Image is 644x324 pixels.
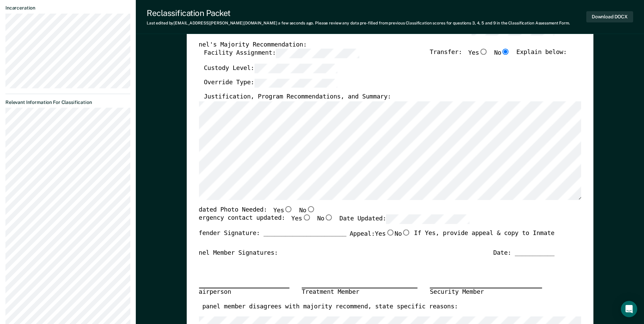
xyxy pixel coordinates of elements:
label: No [494,49,510,58]
input: Date Updated: [386,215,469,224]
div: Open Intercom Messenger [621,301,637,317]
label: Justification, Program Recommendations, and Summary: [204,93,391,102]
button: Download DOCX [586,11,633,22]
label: No [394,230,410,238]
div: Panel Member Signatures: [191,249,278,257]
div: Last edited by [EMAIL_ADDRESS][PERSON_NAME][DOMAIN_NAME] . Please review any data pre-filled from... [147,21,570,25]
label: Date Updated: [339,215,470,224]
input: No [324,215,333,221]
input: Yes [284,206,293,212]
label: If panel member disagrees with majority recommend, state specific reasons: [191,303,458,311]
input: No [501,49,510,55]
label: Yes [291,215,311,224]
input: Facility Assignment: [276,49,359,58]
div: Chairperson [191,288,289,297]
input: Override Type: [254,78,337,88]
input: No [402,230,410,236]
input: Yes [386,230,394,236]
div: Offender Signature: _______________________ If Yes, provide appeal & copy to Inmate [191,230,554,249]
input: Yes [479,49,488,55]
div: Transfer: Explain below: [429,49,567,64]
input: Yes [302,215,311,221]
label: Yes [273,206,293,215]
label: Yes [468,49,488,58]
div: Security Member [430,288,542,297]
label: Override Type: [204,78,337,88]
label: No [317,215,333,224]
label: Custody Level: [204,64,337,73]
label: Facility Assignment: [204,49,359,58]
div: Date: ___________ [493,249,554,257]
div: Panel's Majority Recommendation: [191,41,554,49]
dt: Incarceration [5,5,130,11]
dt: Relevant Information For Classification [5,100,130,105]
div: Reclassification Packet [147,8,570,18]
label: No [299,206,315,215]
div: Treatment Member [301,288,417,297]
span: a few seconds ago [278,21,313,25]
div: Emergency contact updated: [191,215,470,230]
div: Updated Photo Needed: [191,206,315,215]
label: Yes [375,230,394,238]
label: Appeal: [350,230,411,244]
input: Custody Level: [254,64,337,73]
input: No [306,206,315,212]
